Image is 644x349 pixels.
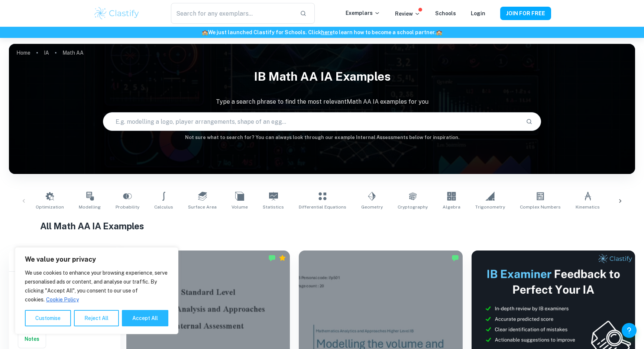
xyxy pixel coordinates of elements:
span: Complex Numbers [520,204,561,210]
span: Volume [232,204,248,210]
span: Optimization [36,204,64,210]
img: Marked [268,254,276,262]
span: Trigonometry [475,204,505,210]
span: Cryptography [398,204,428,210]
span: Differential Equations [299,204,346,210]
span: 🏫 [436,29,442,35]
button: Reject All [74,310,119,326]
span: Algebra [443,204,460,210]
input: Search for any exemplars... [171,3,294,24]
div: Premium [279,254,286,262]
h1: All Math AA IA Examples [40,219,604,233]
h6: Filter exemplars [9,251,120,271]
button: Help and Feedback [622,323,637,338]
button: Customise [25,310,71,326]
span: Kinematics [576,204,600,210]
span: Modelling [79,204,101,210]
span: Surface Area [188,204,217,210]
button: Accept All [122,310,168,326]
h1: IB Math AA IA examples [9,65,635,88]
p: Math AA [62,49,84,57]
span: Statistics [263,204,284,210]
a: Login [471,10,485,16]
span: Probability [116,204,139,210]
a: here [321,29,333,35]
button: JOIN FOR FREE [500,7,551,20]
button: Notes [18,330,46,348]
span: Calculus [154,204,173,210]
span: 🏫 [202,29,208,35]
a: Schools [435,10,456,16]
p: We value your privacy [25,255,168,264]
img: Clastify logo [93,6,140,21]
input: E.g. modelling a logo, player arrangements, shape of an egg... [103,111,520,132]
img: Marked [452,254,459,262]
button: Search [523,115,535,128]
p: We use cookies to enhance your browsing experience, serve personalised ads or content, and analys... [25,268,168,304]
a: IA [44,48,49,58]
p: Review [395,10,420,18]
p: Type a search phrase to find the most relevant Math AA IA examples for you [9,97,635,106]
h6: Not sure what to search for? You can always look through our example Internal Assessments below f... [9,134,635,141]
h6: We just launched Clastify for Schools. Click to learn how to become a school partner. [1,28,643,36]
div: We value your privacy [15,247,178,334]
a: Cookie Policy [46,296,79,303]
p: Exemplars [346,9,380,17]
a: Home [16,48,30,58]
span: Geometry [361,204,383,210]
